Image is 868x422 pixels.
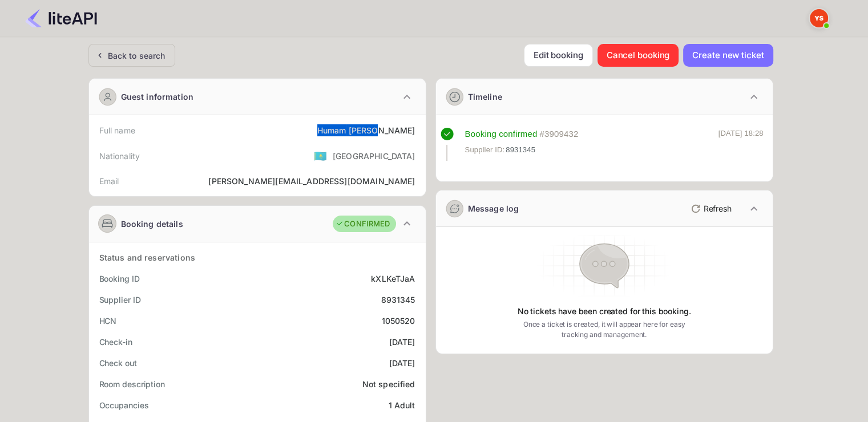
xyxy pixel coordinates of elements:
div: Check out [99,357,137,369]
span: Supplier ID: [465,144,505,156]
div: 1 Adult [388,399,415,411]
div: CONFIRMED [336,218,390,230]
p: Refresh [704,202,732,214]
div: # 3909432 [539,128,578,141]
div: Email [99,175,119,187]
div: Status and reservations [99,251,195,263]
div: Humam [PERSON_NAME] [317,124,415,136]
div: 8931345 [381,294,415,306]
div: Guest information [121,91,194,103]
span: United States [314,145,327,166]
div: [DATE] 18:28 [718,128,764,161]
img: Yandex Support [810,9,828,27]
div: Back to search [108,50,165,62]
span: 8931345 [506,144,535,156]
img: LiteAPI Logo [25,9,97,27]
div: Timeline [468,91,502,103]
button: Refresh [684,200,736,218]
div: HCN [99,315,117,327]
div: Nationality [99,150,140,162]
p: Once a ticket is created, it will appear here for easy tracking and management. [514,319,695,340]
div: Booking ID [99,273,140,285]
div: [GEOGRAPHIC_DATA] [333,150,415,162]
div: Booking confirmed [465,128,538,141]
button: Edit booking [524,44,593,67]
div: [DATE] [389,336,415,348]
div: Occupancies [99,399,149,411]
div: Booking details [121,218,183,230]
button: Create new ticket [683,44,773,67]
div: Supplier ID [99,294,141,306]
div: 1050520 [381,315,415,327]
div: Room description [99,378,165,390]
div: Not specified [362,378,415,390]
div: [PERSON_NAME][EMAIL_ADDRESS][DOMAIN_NAME] [208,175,415,187]
div: Message log [468,202,519,214]
div: kXLKeTJaA [371,273,415,285]
button: Cancel booking [597,44,679,67]
div: [DATE] [389,357,415,369]
div: Full name [99,124,135,136]
p: No tickets have been created for this booking. [518,306,691,317]
div: Check-in [99,336,132,348]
